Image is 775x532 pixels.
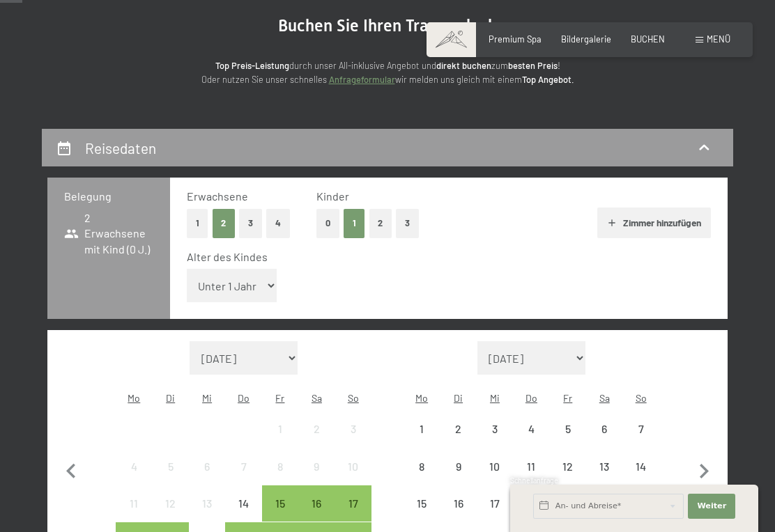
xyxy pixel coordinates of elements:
div: Anreise nicht möglich [586,411,622,447]
div: Anreise nicht möglich [298,448,335,484]
div: Anreise nicht möglich [225,485,261,522]
div: Sat Aug 09 2025 [298,448,335,484]
div: Sat Sep 13 2025 [586,448,622,484]
div: Anreise nicht möglich [622,448,659,484]
div: 5 [551,423,585,457]
div: Sun Sep 14 2025 [622,448,659,484]
button: Zimmer hinzufügen [597,208,711,238]
abbr: Sonntag [348,392,359,404]
div: 3 [478,423,512,457]
abbr: Samstag [312,392,322,404]
span: Weiter [697,501,726,512]
span: Buchen Sie Ihren Traumurlaub [278,16,497,36]
div: 15 [405,498,438,531]
div: Anreise nicht möglich [404,485,440,522]
p: durch unser All-inklusive Angebot und zum ! Oder nutzen Sie unser schnelles wir melden uns gleich... [109,58,666,87]
abbr: Freitag [563,392,572,404]
div: 6 [588,423,621,457]
div: Mon Sep 15 2025 [404,485,440,522]
div: 16 [441,498,475,531]
span: Erwachsene [187,189,248,203]
div: 10 [337,461,370,494]
div: Anreise möglich [335,485,371,522]
div: 13 [588,461,621,494]
div: Anreise nicht möglich [404,411,440,447]
div: Wed Aug 06 2025 [189,448,225,484]
div: Mon Sep 01 2025 [404,411,440,447]
div: Anreise nicht möglich [440,485,476,522]
div: Tue Sep 09 2025 [440,448,476,484]
span: Schnellanfrage [510,476,558,485]
div: Wed Sep 03 2025 [477,411,513,447]
abbr: Mittwoch [202,392,212,404]
div: Anreise nicht möglich [189,448,225,484]
div: Anreise nicht möglich [153,448,189,484]
div: 6 [190,461,224,494]
div: Sun Aug 17 2025 [335,485,371,522]
div: Sun Aug 03 2025 [335,411,371,447]
div: 1 [405,423,438,457]
div: Mon Sep 08 2025 [404,448,440,484]
div: Anreise nicht möglich [335,448,371,484]
div: Anreise möglich [298,485,335,522]
div: Anreise nicht möglich [262,411,298,447]
div: Anreise nicht möglich [335,411,371,447]
div: 11 [117,498,151,531]
div: Tue Aug 12 2025 [153,485,189,522]
div: 12 [551,461,585,494]
div: 4 [117,461,151,494]
span: 2 Erwachsene mit Kind (0 J.) [64,210,153,257]
div: Sun Aug 10 2025 [335,448,371,484]
div: Anreise nicht möglich [440,411,476,447]
div: 17 [337,498,370,531]
div: Anreise nicht möglich [622,411,659,447]
div: 14 [624,461,657,494]
h3: Belegung [64,189,153,204]
span: Kinder [316,189,349,203]
abbr: Sonntag [636,392,647,404]
strong: direkt buchen [436,60,491,71]
div: Anreise nicht möglich [550,448,586,484]
div: Fri Aug 08 2025 [262,448,298,484]
div: Tue Sep 02 2025 [440,411,476,447]
div: 8 [405,461,438,494]
button: 0 [316,209,339,237]
abbr: Donnerstag [238,392,250,404]
div: Anreise nicht möglich [189,485,225,522]
div: 7 [227,461,260,494]
div: Fri Aug 15 2025 [262,485,298,522]
div: 5 [154,461,187,494]
a: BUCHEN [631,33,665,45]
button: 3 [239,209,262,237]
div: Anreise nicht möglich [262,448,298,484]
div: 11 [514,461,548,494]
button: 2 [369,209,392,237]
div: Fri Aug 01 2025 [262,411,298,447]
div: 9 [300,461,333,494]
div: 17 [478,498,512,531]
div: Anreise nicht möglich [404,448,440,484]
strong: Top Preis-Leistung [215,60,289,71]
div: Anreise nicht möglich [513,448,549,484]
a: Anfrageformular [329,74,395,85]
div: Anreise nicht möglich [225,448,261,484]
div: Wed Sep 10 2025 [477,448,513,484]
div: Anreise nicht möglich [477,411,513,447]
div: Anreise nicht möglich [550,411,586,447]
div: 2 [441,423,475,457]
div: Anreise nicht möglich [153,485,189,522]
div: Fri Sep 05 2025 [550,411,586,447]
button: 4 [266,209,290,237]
a: Premium Spa [489,33,542,45]
div: 14 [227,498,260,531]
div: 15 [263,498,297,531]
div: Anreise nicht möglich [440,448,476,484]
button: 3 [396,209,419,237]
div: Thu Sep 11 2025 [513,448,549,484]
div: Anreise nicht möglich [116,485,152,522]
a: Bildergalerie [561,33,611,45]
button: Weiter [688,494,735,519]
div: 16 [300,498,333,531]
